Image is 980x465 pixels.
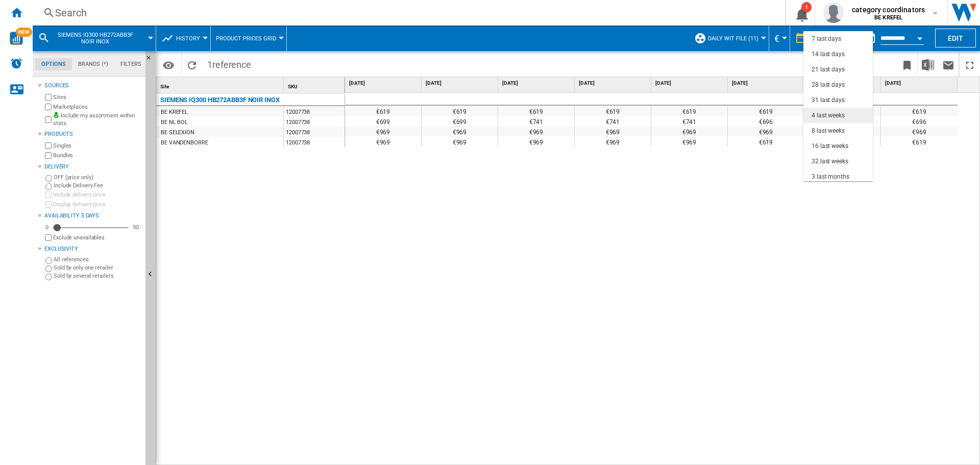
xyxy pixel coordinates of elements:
div: 14 last days [812,50,845,59]
div: 4 last weeks [812,111,845,120]
div: 21 last days [812,65,845,74]
div: 32 last weeks [812,157,848,166]
div: 8 last weeks [812,127,845,135]
div: 31 last days [812,96,845,105]
div: 28 last days [812,81,845,89]
div: 16 last weeks [812,142,848,151]
div: 7 last days [812,35,841,43]
div: 3 last months [812,173,849,181]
